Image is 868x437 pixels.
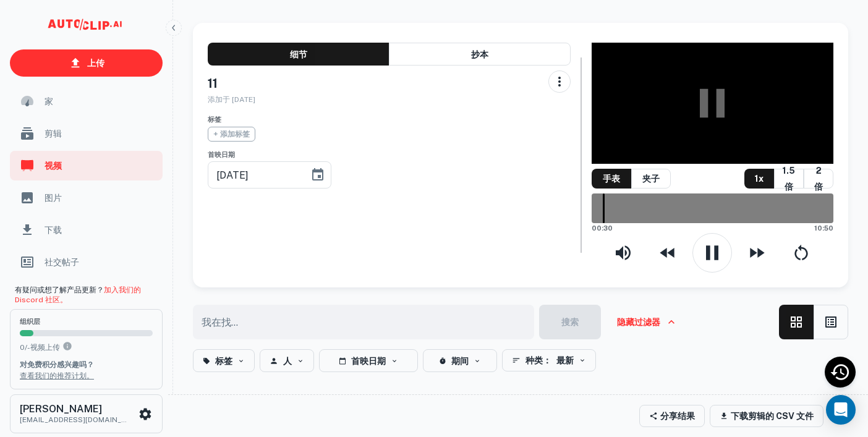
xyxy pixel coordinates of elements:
[20,415,145,424] font: [EMAIL_ADDRESS][DOMAIN_NAME]
[193,349,255,372] button: 标签
[45,161,62,171] font: 视频
[10,215,163,245] a: 下载
[45,193,62,203] font: 图片
[283,356,292,366] font: 人
[825,357,856,388] div: 最近活动
[25,343,27,352] font: /
[10,247,163,277] a: 社交帖子
[20,371,94,380] a: 查看我们的推荐计划。
[603,174,620,184] font: 手表
[826,395,856,425] div: 打开 Intercom Messenger
[10,49,163,77] a: 上传
[208,43,389,66] button: 细节
[389,43,570,66] button: 抄本
[208,95,230,104] font: 添加于
[423,349,497,372] button: 期间
[814,224,833,232] font: 10:50
[10,119,163,148] a: 剪辑
[208,151,235,158] font: 首映日期
[208,158,300,192] input: 月/日/年
[592,169,631,189] button: 手表
[451,356,469,366] font: 期间
[20,403,102,415] font: [PERSON_NAME]
[642,174,660,184] font: 夹子
[213,130,235,138] font: + 添加
[755,174,764,184] font: 1x
[10,309,163,389] button: 组织层0/-视频上传You can upload 10 videos per month on the creator tier. Upgrade to upload more.对免费积分感兴趣...
[731,412,814,422] font: 下载剪辑的 CSV 文件
[639,405,705,427] button: 分享结果
[631,169,671,189] button: 夹子
[87,58,104,68] font: 上传
[319,349,418,372] button: 首映日期
[10,151,163,180] a: 视频
[710,405,823,427] button: 下载剪辑的 CSV 文件
[193,305,527,339] input: 我在找...
[660,412,695,422] font: 分享结果
[33,318,40,325] font: 层
[305,163,330,187] button: 选择日期
[617,318,660,328] font: 隐藏过滤器
[208,76,218,91] font: 11
[744,169,774,189] button: 1x
[290,49,307,59] font: 细节
[804,169,833,189] button: 2倍
[606,305,686,339] button: 隐藏过滤器
[62,341,72,351] svg: You can upload 10 videos per month on the creator tier. Upgrade to upload more.
[45,129,62,138] font: 剪辑
[45,257,79,267] font: 社交帖子
[27,343,30,352] font: -
[351,356,386,366] font: 首映日期
[10,183,163,213] a: 图片
[471,49,488,59] font: 抄本
[556,355,574,365] font: 最新
[502,349,596,371] button: 种类： 最新
[208,116,221,123] font: 标签
[814,166,823,192] font: 2倍
[45,96,53,106] font: 家
[525,355,551,365] font: 种类：
[15,286,104,294] font: 有疑问或想了解产品更新？
[592,224,613,232] font: 00:30
[10,87,163,116] a: 家
[774,169,804,189] button: 1.5倍
[260,349,314,372] button: 人
[20,318,33,325] font: 组织
[45,225,62,235] font: 下载
[10,394,163,433] button: [PERSON_NAME][EMAIL_ADDRESS][DOMAIN_NAME]
[783,166,795,192] font: 1.5倍
[215,356,232,366] font: 标签
[20,360,94,369] font: 对免费积分感兴趣吗？
[232,95,255,104] font: [DATE]
[235,130,250,138] font: 标签
[20,343,25,352] font: 0
[30,343,60,352] font: 视频上传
